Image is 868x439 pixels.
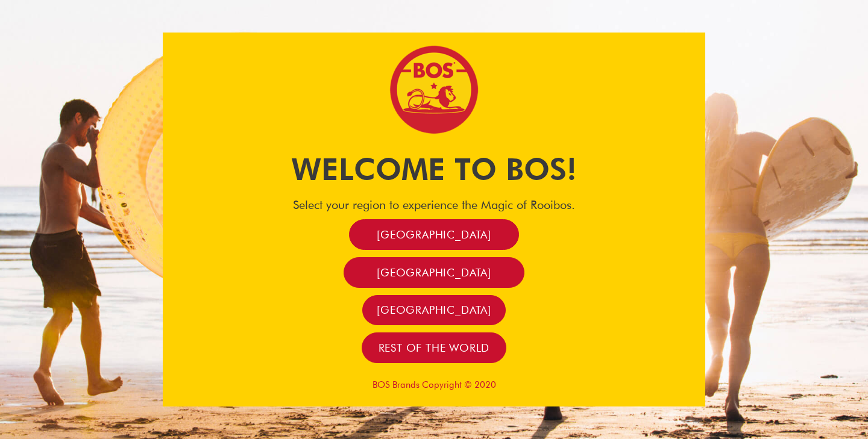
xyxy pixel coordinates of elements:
[362,332,507,363] a: Rest of the world
[344,257,524,288] a: [GEOGRAPHIC_DATA]
[377,266,491,279] span: [GEOGRAPHIC_DATA]
[163,379,705,390] p: BOS Brands Copyright © 2020
[379,341,490,355] span: Rest of the world
[377,228,491,241] span: [GEOGRAPHIC_DATA]
[163,148,705,190] h1: Welcome to BOS!
[362,295,506,326] a: [GEOGRAPHIC_DATA]
[163,198,705,212] h4: Select your region to experience the Magic of Rooibos.
[377,303,491,317] span: [GEOGRAPHIC_DATA]
[389,45,479,135] img: Bos Brands
[349,219,519,250] a: [GEOGRAPHIC_DATA]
